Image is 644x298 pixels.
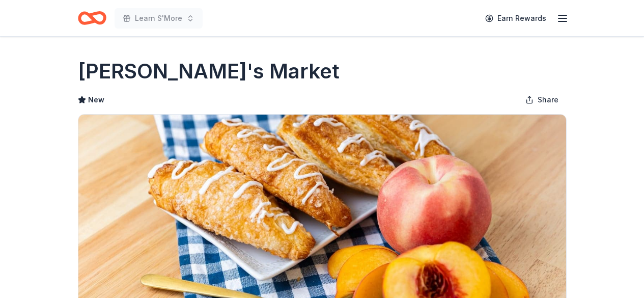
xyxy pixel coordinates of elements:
[115,8,203,29] button: Learn S'More
[78,6,106,30] a: Home
[78,57,340,86] h1: [PERSON_NAME]'s Market
[538,94,558,106] span: Share
[88,94,104,106] span: New
[135,12,182,24] span: Learn S'More
[479,9,552,28] a: Earn Rewards
[517,90,567,110] button: Share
